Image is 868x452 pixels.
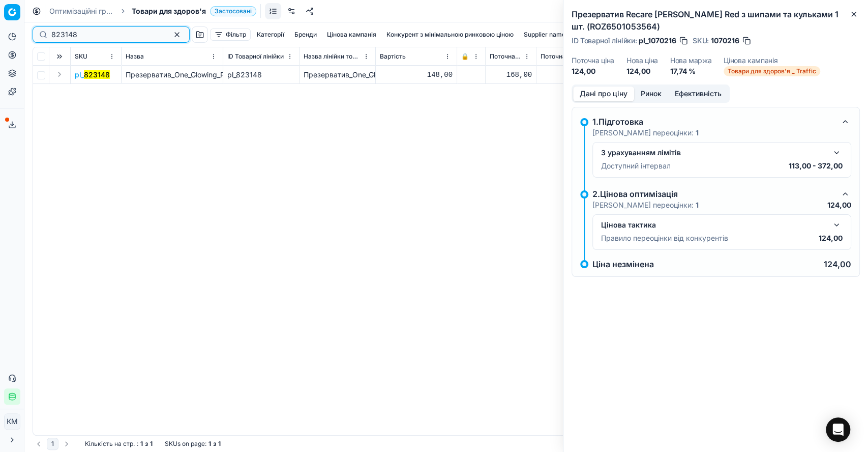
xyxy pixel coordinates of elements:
strong: 1 [150,440,153,448]
span: Застосовані [210,6,256,16]
p: Правило переоцінки від конкурентів [601,233,728,243]
dt: Нова ціна [626,57,658,64]
mark: 823148 [84,70,110,79]
strong: 1 [696,128,699,137]
button: Дані про ціну [573,87,634,101]
span: ID Товарної лінійки : [572,37,637,44]
p: [PERSON_NAME] переоцінки: [592,128,699,138]
button: Expand [53,68,66,80]
span: Товари для здоров'я _ Traffic [724,66,820,76]
button: Фільтр [210,29,251,41]
strong: 1 [208,440,211,448]
span: Назва лінійки товарів [304,52,361,61]
button: КM [4,413,20,430]
p: Ціна незмінена [592,260,654,268]
dt: Цінова кампанія [724,57,820,64]
button: 1 [47,438,58,450]
nav: pagination [33,438,73,450]
div: З урахуванням лімітів [601,148,826,158]
nav: breadcrumb [49,6,256,16]
dd: 124,00 [626,66,658,76]
button: Ефективність [668,87,728,101]
h2: Презерватив Recare [PERSON_NAME] Red з шипами та кульками 1 шт. (ROZ6501053564) [572,8,860,33]
div: 148,00 [380,70,453,80]
span: ID Товарної лінійки [227,52,284,61]
span: SKU [75,52,87,61]
button: pl_823148 [75,70,110,80]
span: Товари для здоров'я [132,6,206,16]
dt: Нова маржа [670,57,712,64]
strong: з [213,440,216,448]
button: Бренди [290,29,321,41]
p: 124,00 [827,200,851,210]
strong: 1 [140,440,143,448]
button: Конкурент з мінімальною ринковою ціною [382,29,518,41]
span: Вартість [380,52,406,61]
p: 124,00 [824,260,851,268]
p: 124,00 [819,233,843,243]
span: Назва [126,52,144,61]
div: : [85,440,153,448]
dt: Поточна ціна [572,57,614,64]
dd: 17,74 % [670,66,712,76]
button: Цінова кампанія [323,29,380,41]
span: Товари для здоров'яЗастосовані [132,6,256,16]
strong: 1 [696,201,699,209]
span: pl_ [75,70,110,80]
span: SKUs on page : [165,440,206,448]
span: Поточна промо ціна [541,52,598,61]
div: 168,00 [541,70,608,80]
button: Go to previous page [33,438,45,450]
div: Презерватив_One_Glowing_Pleasure_+_Color_Sensations_+_Flavor_Waves_3_шт._(ROZ6400229468) [304,70,371,80]
div: Open Intercom Messenger [826,417,850,442]
p: 113,00 - 372,00 [789,161,843,171]
span: 1070216 [711,36,739,46]
div: 168,00 [490,70,532,80]
div: 2.Цінова оптимізація [592,188,835,200]
button: Категорії [253,29,288,41]
span: SKU : [693,37,709,44]
span: pl_1070216 [639,36,676,46]
span: Презерватив_One_Glowing_Pleasure_+_Color_Sensations_+_Flavor_Waves_3_шт._(ROZ6400229468) [126,70,462,79]
div: 1.Підготовка [592,116,835,128]
button: Ринок [634,87,668,101]
span: Кількість на стр. [85,440,135,448]
p: Доступний інтервал [601,161,671,171]
button: Go to next page [61,438,73,450]
dd: 124,00 [572,66,614,76]
div: pl_823148 [227,70,295,80]
strong: 1 [218,440,221,448]
button: Expand all [53,50,66,63]
p: [PERSON_NAME] переоцінки: [592,200,699,210]
span: 🔒 [461,52,469,61]
strong: з [145,440,148,448]
span: КM [5,414,20,429]
input: Пошук по SKU або назві [51,30,163,40]
div: Цінова тактика [601,220,826,230]
a: Оптимізаційні групи [49,6,114,16]
span: Поточна ціна [490,52,522,61]
button: Supplier name [520,29,570,41]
